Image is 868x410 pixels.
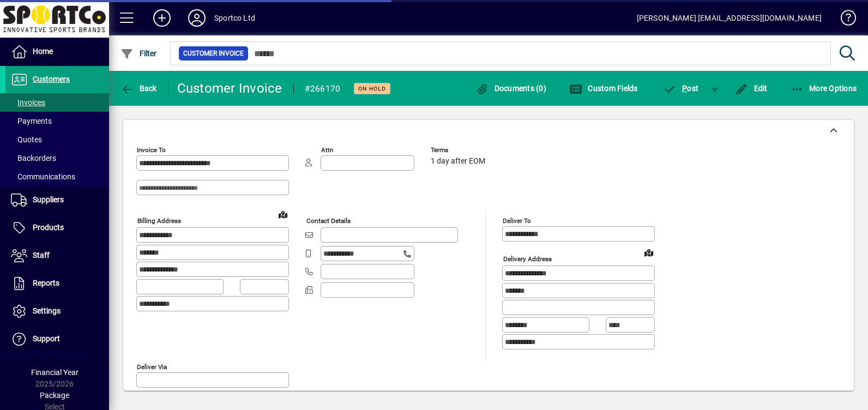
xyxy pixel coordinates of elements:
[179,8,214,28] button: Profile
[788,79,860,98] button: More Options
[214,9,255,27] div: Sportco Ltd
[11,117,52,125] span: Payments
[833,2,854,38] a: Knowledge Base
[40,391,69,400] span: Package
[274,206,292,223] a: View on map
[503,217,531,225] mat-label: Deliver To
[637,9,822,27] div: [PERSON_NAME] [EMAIL_ADDRESS][DOMAIN_NAME]
[11,154,56,162] span: Backorders
[321,146,333,154] mat-label: Attn
[137,363,167,370] mat-label: Deliver via
[664,84,699,93] span: ost
[475,84,546,93] span: Documents (0)
[11,135,42,144] span: Quotes
[33,195,64,204] span: Suppliers
[566,79,641,98] button: Custom Fields
[120,84,157,93] span: Back
[33,223,64,232] span: Products
[5,242,109,269] a: Staff
[183,48,244,59] span: Customer Invoice
[5,149,109,167] a: Backorders
[33,306,61,315] span: Settings
[5,186,109,214] a: Suppliers
[5,298,109,325] a: Settings
[109,79,169,98] app-page-header-button: Back
[5,93,109,112] a: Invoices
[569,84,638,93] span: Custom Fields
[5,112,109,130] a: Payments
[31,368,79,377] span: Financial Year
[118,79,160,98] button: Back
[735,84,768,93] span: Edit
[120,49,157,58] span: Filter
[5,270,109,297] a: Reports
[33,334,60,343] span: Support
[732,79,770,98] button: Edit
[431,157,485,166] span: 1 day after EOM
[33,75,70,83] span: Customers
[137,146,166,154] mat-label: Invoice To
[33,251,50,260] span: Staff
[305,80,341,98] div: #266170
[11,98,45,107] span: Invoices
[144,8,179,28] button: Add
[473,79,549,98] button: Documents (0)
[682,84,687,93] span: P
[791,84,857,93] span: More Options
[33,279,59,287] span: Reports
[640,244,658,261] a: View on map
[5,167,109,186] a: Communications
[177,80,282,97] div: Customer Invoice
[358,85,386,92] span: On hold
[5,214,109,242] a: Products
[118,44,160,63] button: Filter
[658,79,704,98] button: Post
[5,130,109,149] a: Quotes
[11,172,75,181] span: Communications
[5,325,109,353] a: Support
[33,47,53,56] span: Home
[5,38,109,65] a: Home
[431,147,496,154] span: Terms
